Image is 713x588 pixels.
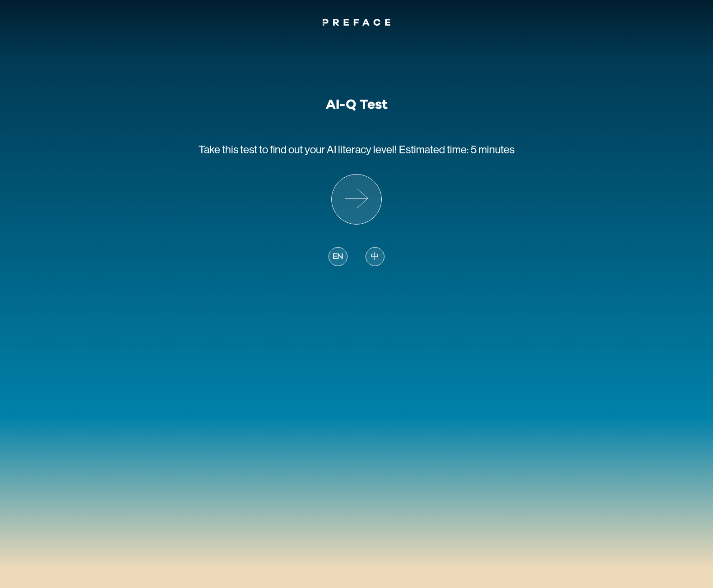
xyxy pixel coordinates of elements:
[270,143,397,156] span: find out your AI literacy level!
[399,143,514,156] span: Estimated time: 5 minutes
[371,251,379,263] span: 中
[326,96,388,113] h1: AI-Q Test
[333,251,343,263] span: EN
[199,143,268,156] span: Take this test to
